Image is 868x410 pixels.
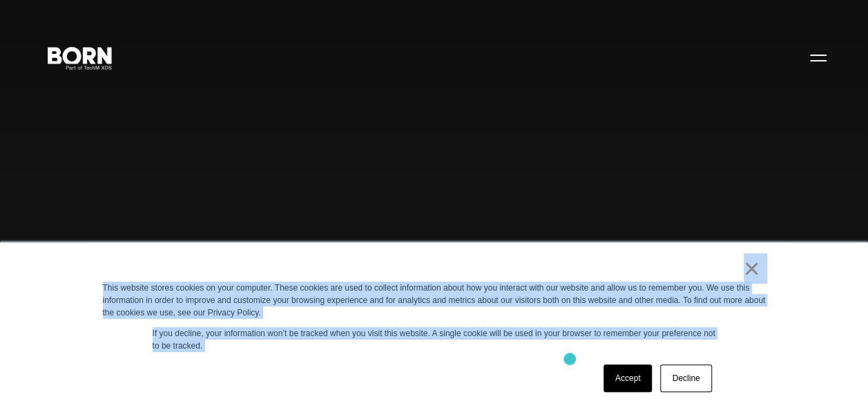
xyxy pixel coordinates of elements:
[660,364,711,392] a: Decline
[153,327,716,352] p: If you decline, your information won’t be tracked when you visit this website. A single cookie wi...
[802,43,835,72] button: Open
[744,262,760,275] a: ×
[103,282,766,319] div: This website stores cookies on your computer. These cookies are used to collect information about...
[604,364,653,392] a: Accept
